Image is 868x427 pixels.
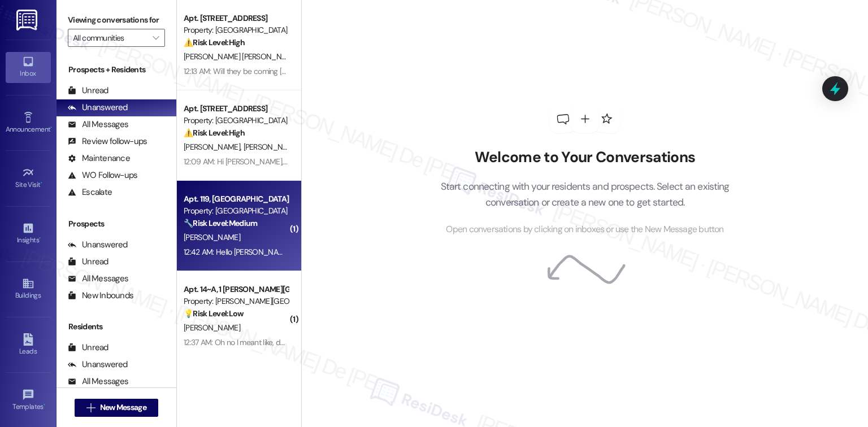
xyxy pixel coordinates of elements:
[184,156,586,167] div: 12:09 AM: Hi [PERSON_NAME], we have moved out and returned our keys. When will we receive our sec...
[184,323,240,333] span: [PERSON_NAME]
[68,376,128,387] div: All Messages
[44,401,45,409] span: •
[6,219,51,249] a: Insights •
[153,33,159,42] i: 
[184,103,288,115] div: Apt. [STREET_ADDRESS]
[6,330,51,360] a: Leads
[68,85,108,97] div: Unread
[184,24,288,36] div: Property: [GEOGRAPHIC_DATA]
[184,218,257,228] strong: 🔧 Risk Level: Medium
[68,273,128,285] div: All Messages
[68,11,165,29] label: Viewing conversations for
[68,119,128,130] div: All Messages
[6,274,51,304] a: Buildings
[184,308,244,319] strong: 💡 Risk Level: Low
[86,403,95,412] i: 
[184,232,240,242] span: [PERSON_NAME]
[68,256,108,268] div: Unread
[184,51,302,62] span: [PERSON_NAME] [PERSON_NAME]
[68,359,128,371] div: Unanswered
[184,337,394,347] div: 12:37 AM: Oh no I meant like, do we have to reserve it? If so, how?
[423,149,747,167] h2: Welcome to Your Conversations
[50,124,52,132] span: •
[68,239,128,251] div: Unanswered
[57,321,176,333] div: Residents
[41,179,42,187] span: •
[184,205,288,217] div: Property: [GEOGRAPHIC_DATA]
[16,10,40,30] img: ResiDesk Logo
[57,64,176,76] div: Prospects + Residents
[68,136,147,147] div: Review follow-ups
[184,284,288,295] div: Apt. 14~A, 1 [PERSON_NAME][GEOGRAPHIC_DATA] (new)
[68,102,128,114] div: Unanswered
[68,152,130,164] div: Maintenance
[100,402,146,413] span: New Message
[68,169,137,181] div: WO Follow-ups
[75,399,158,417] button: New Message
[244,142,303,152] span: [PERSON_NAME]
[184,37,245,47] strong: ⚠️ Risk Level: High
[68,342,108,354] div: Unread
[184,128,245,138] strong: ⚠️ Risk Level: High
[68,290,133,302] div: New Inbounds
[68,186,112,198] div: Escalate
[57,218,176,230] div: Prospects
[184,193,288,205] div: Apt. 119, [GEOGRAPHIC_DATA]
[423,178,747,211] p: Start connecting with your residents and prospects. Select an existing conversation or create a n...
[184,295,288,307] div: Property: [PERSON_NAME][GEOGRAPHIC_DATA]
[184,115,288,127] div: Property: [GEOGRAPHIC_DATA]
[6,385,51,416] a: Templates •
[184,66,304,76] div: 12:13 AM: Will they be coming [DATE]?
[184,142,244,152] span: [PERSON_NAME]
[6,52,51,82] a: Inbox
[184,12,288,24] div: Apt. [STREET_ADDRESS]
[446,223,723,237] span: Open conversations by clicking on inboxes or use the New Message button
[39,234,41,242] span: •
[73,29,147,47] input: All communities
[6,163,51,194] a: Site Visit •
